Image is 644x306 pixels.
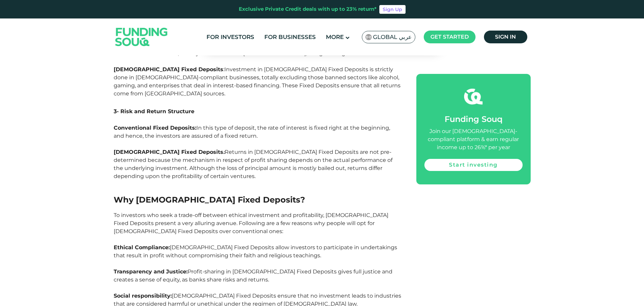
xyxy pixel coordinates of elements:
img: fsicon [464,87,483,106]
a: For Investors [205,32,256,43]
span: Ethical Compliance: [114,244,170,251]
div: Exclusive Private Credit deals with up to 23% return* [239,5,377,13]
span: Social responsibility: [114,293,172,299]
span: [DEMOGRAPHIC_DATA] Fixed Deposits allow investors to participate in undertakings that result in p... [114,244,397,259]
span: Transparency and Justice: [114,268,188,275]
span: More [326,34,344,40]
span: Get started [430,34,469,40]
span: : [223,66,224,73]
a: For Businesses [263,32,317,43]
a: Sign in [484,31,527,43]
span: [DEMOGRAPHIC_DATA] Fixed Deposits [114,149,223,155]
span: Conventional Fixed Deposits: [114,125,196,131]
div: Join our [DEMOGRAPHIC_DATA]-compliant platform & earn regular income up to 26%* per year [424,127,523,151]
span: 3- Risk and Return Structure [114,108,194,115]
img: Logo [109,20,175,54]
img: SA Flag [366,34,372,40]
span: Investment in [DEMOGRAPHIC_DATA] Fixed Deposits is strictly done in [DEMOGRAPHIC_DATA]-compliant ... [114,66,401,97]
a: Sign Up [379,5,406,14]
span: Returns in [DEMOGRAPHIC_DATA] Fixed Deposits are not pre-determined because the mechanism in resp... [114,149,392,179]
span: Global عربي [373,33,412,41]
span: Sign in [495,34,516,40]
span: Profit-sharing in [DEMOGRAPHIC_DATA] Fixed Deposits gives full justice and creates a sense of equ... [114,268,392,283]
span: : [223,149,225,155]
span: Funding Souq [445,114,502,124]
a: Start investing [424,159,523,171]
span: [DEMOGRAPHIC_DATA] Fixed Deposits [114,66,223,73]
span: Why [DEMOGRAPHIC_DATA] Fixed Deposits? [114,195,305,205]
span: In this type of deposit, the rate of interest is fixed right at the beginning, and hence, the inv... [114,125,390,139]
span: To investors who seek a trade-off between ethical investment and profitability, [DEMOGRAPHIC_DATA... [114,212,388,234]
